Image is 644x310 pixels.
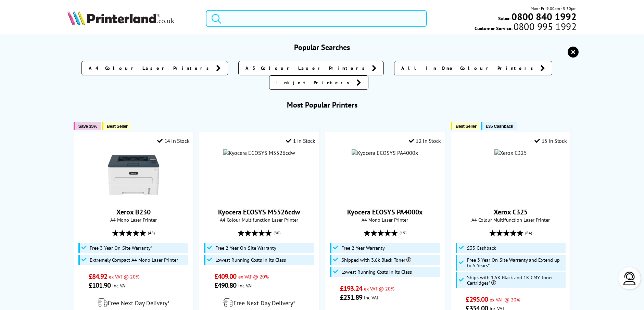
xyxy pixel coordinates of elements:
[494,149,527,156] img: Xerox C325
[467,275,564,286] span: Ships with 1.5K Black and 1K CMY Toner Cartridges*
[513,23,577,30] span: 0800 995 1992
[394,61,552,75] a: All In One Colour Printers
[494,208,528,216] a: Xerox C325
[203,216,315,223] span: A4 Colour Multifunction Laser Printer
[107,124,128,129] span: Best Seller
[67,10,174,25] img: Printerland Logo
[481,122,516,130] button: £35 Cashback
[108,149,159,201] img: Xerox B230
[215,257,286,263] span: Lowest Running Costs in its Class
[116,208,151,216] a: Xerox B230
[347,208,423,216] a: Kyocera ECOSYS PA4000x
[148,226,155,239] span: (48)
[490,296,520,303] span: ex VAT @ 20%
[274,226,280,239] span: (80)
[238,282,253,289] span: inc VAT
[102,122,131,130] button: Best Seller
[67,100,577,110] h3: Most Popular Printers
[89,272,108,281] span: £84.92
[89,281,111,290] span: £101.90
[218,208,300,216] a: Kyocera ECOSYS M5526cdw
[157,137,189,144] div: 14 In Stock
[623,272,636,285] img: user-headset-light.svg
[340,284,362,293] span: £193.24
[341,269,412,275] span: Lowest Running Costs in its Class
[364,285,394,292] span: ex VAT @ 20%
[340,293,362,302] span: £231.89
[467,257,564,268] span: Free 3 Year On-Site Warranty and Extend up to 5 Years*
[223,149,295,156] img: Kyocera ECOSYS M5526cdw
[498,15,510,22] span: Sales:
[451,122,480,130] button: Best Seller
[269,75,368,90] a: Inkjet Printers
[352,149,418,156] img: Kyocera ECOSYS PA4000x
[245,65,368,72] span: A3 Colour Laser Printers
[215,245,276,251] span: Free 2 Year On-Site Warranty
[341,245,385,251] span: Free 2 Year Warranty
[78,124,97,129] span: Save 35%
[364,294,379,301] span: inc VAT
[238,273,269,280] span: ex VAT @ 20%
[409,137,441,144] div: 12 In Stock
[455,216,567,223] span: A4 Colour Multifunction Laser Printer
[67,10,197,27] a: Printerland Logo
[67,42,577,52] h3: Popular Searches
[206,10,427,27] input: Search product or b
[466,295,488,304] span: £295.00
[238,61,384,75] a: A3 Colour Laser Printers
[475,23,577,32] span: Customer Service:
[276,79,353,86] span: Inkjet Printers
[77,216,189,223] span: A4 Mono Laser Printer
[401,65,537,72] span: All In One Colour Printers
[89,65,213,72] span: A4 Colour Laser Printers
[214,272,237,281] span: £409.00
[525,226,532,239] span: (84)
[329,216,441,223] span: A4 Mono Laser Printer
[108,195,159,202] a: Xerox B230
[341,257,411,263] span: Shipped with 3.6k Black Toner
[467,245,496,251] span: £35 Cashback
[531,5,577,12] span: Mon - Fri 9:00am - 5:30pm
[90,245,152,251] span: Free 3 Year On-Site Warranty*
[112,282,127,289] span: inc VAT
[510,13,577,20] a: 0800 840 1992
[456,124,477,129] span: Best Seller
[74,122,101,130] button: Save 35%
[400,226,406,239] span: (19)
[286,137,315,144] div: 1 In Stock
[81,61,228,75] a: A4 Colour Laser Printers
[214,281,237,290] span: £490.80
[486,124,513,129] span: £35 Cashback
[109,273,139,280] span: ex VAT @ 20%
[512,10,577,23] b: 0800 840 1992
[534,137,567,144] div: 15 In Stock
[90,257,178,263] span: Extremely Compact A4 Mono Laser Printer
